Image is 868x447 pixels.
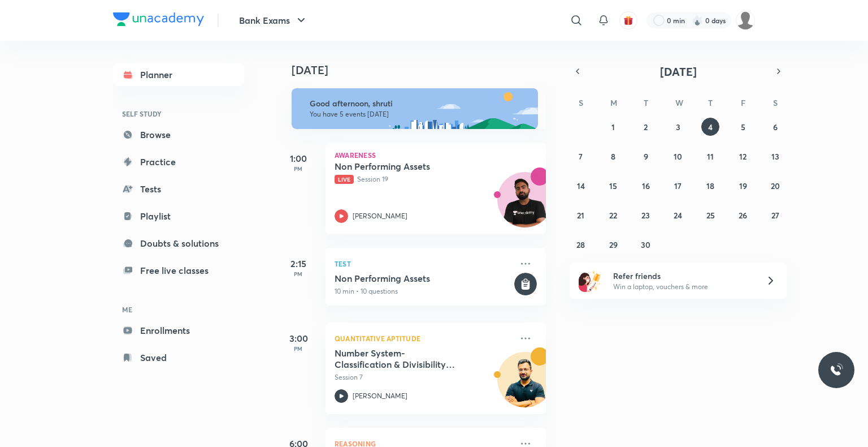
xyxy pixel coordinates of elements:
[637,235,655,253] button: September 30, 2025
[610,97,617,108] abbr: Monday
[637,177,655,195] button: September 16, 2025
[310,98,528,109] h6: Good afternoon, shruti
[113,63,244,86] a: Planner
[701,147,719,165] button: September 11, 2025
[706,210,715,221] abbr: September 25, 2025
[276,345,321,352] p: PM
[335,286,512,296] p: 10 min • 10 questions
[708,122,713,132] abbr: September 4, 2025
[113,123,244,146] a: Browse
[707,151,714,162] abbr: September 11, 2025
[292,63,557,77] h4: [DATE]
[669,118,687,136] button: September 3, 2025
[276,165,321,172] p: PM
[701,206,719,224] button: September 25, 2025
[276,270,321,277] p: PM
[669,147,687,165] button: September 10, 2025
[113,205,244,227] a: Playlist
[577,210,584,221] abbr: September 21, 2025
[734,206,752,224] button: September 26, 2025
[675,97,683,108] abbr: Wednesday
[604,147,622,165] button: September 8, 2025
[766,177,784,195] button: September 20, 2025
[579,97,583,108] abbr: Sunday
[572,177,590,195] button: September 14, 2025
[771,210,779,221] abbr: September 27, 2025
[113,151,244,173] a: Practice
[613,270,752,282] h6: Refer friends
[113,259,244,282] a: Free live classes
[644,97,648,108] abbr: Tuesday
[637,206,655,224] button: September 23, 2025
[572,147,590,165] button: September 7, 2025
[692,15,703,26] img: streak
[771,180,780,191] abbr: September 20, 2025
[609,239,618,250] abbr: September 29, 2025
[576,239,585,250] abbr: September 28, 2025
[498,178,552,233] img: Avatar
[739,210,747,221] abbr: September 26, 2025
[644,122,648,132] abbr: September 2, 2025
[335,273,512,284] h5: Non Performing Assets
[741,122,745,132] abbr: September 5, 2025
[766,118,784,136] button: September 6, 2025
[310,110,528,119] p: You have 5 events [DATE]
[232,9,315,32] button: Bank Exams
[113,232,244,255] a: Doubts & solutions
[572,235,590,253] button: September 28, 2025
[335,161,475,172] h5: Non Performing Assets
[669,177,687,195] button: September 17, 2025
[335,257,512,270] p: Test
[335,175,354,184] span: Live
[701,118,719,136] button: September 4, 2025
[669,206,687,224] button: September 24, 2025
[335,332,512,345] p: Quantitative Aptitude
[113,104,244,123] h6: SELF STUDY
[276,152,321,165] h5: 1:00
[734,118,752,136] button: September 5, 2025
[604,118,622,136] button: September 1, 2025
[637,118,655,136] button: September 2, 2025
[335,347,475,370] h5: Number System- Classification & Divisibility Rules
[619,11,637,29] button: avatar
[276,332,321,345] h5: 3:00
[353,391,407,401] p: [PERSON_NAME]
[736,11,755,30] img: shruti garg
[353,211,407,221] p: [PERSON_NAME]
[611,122,615,132] abbr: September 1, 2025
[604,206,622,224] button: September 22, 2025
[741,97,745,108] abbr: Friday
[739,180,747,191] abbr: September 19, 2025
[641,210,650,221] abbr: September 23, 2025
[773,97,778,108] abbr: Saturday
[604,235,622,253] button: September 29, 2025
[335,152,537,158] p: Awareness
[113,12,204,29] a: Company Logo
[830,363,843,377] img: ttu
[641,239,650,250] abbr: September 30, 2025
[335,174,512,184] p: Session 19
[676,122,680,132] abbr: September 3, 2025
[660,64,697,79] span: [DATE]
[674,151,682,162] abbr: September 10, 2025
[579,269,601,292] img: referral
[766,206,784,224] button: September 27, 2025
[637,147,655,165] button: September 9, 2025
[706,180,714,191] abbr: September 18, 2025
[113,178,244,200] a: Tests
[113,346,244,369] a: Saved
[498,358,552,412] img: Avatar
[773,122,778,132] abbr: September 6, 2025
[623,15,633,25] img: avatar
[642,180,650,191] abbr: September 16, 2025
[335,372,512,382] p: Session 7
[609,210,617,221] abbr: September 22, 2025
[113,12,204,26] img: Company Logo
[577,180,585,191] abbr: September 14, 2025
[674,180,682,191] abbr: September 17, 2025
[609,180,617,191] abbr: September 15, 2025
[674,210,682,221] abbr: September 24, 2025
[604,177,622,195] button: September 15, 2025
[701,177,719,195] button: September 18, 2025
[708,97,713,108] abbr: Thursday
